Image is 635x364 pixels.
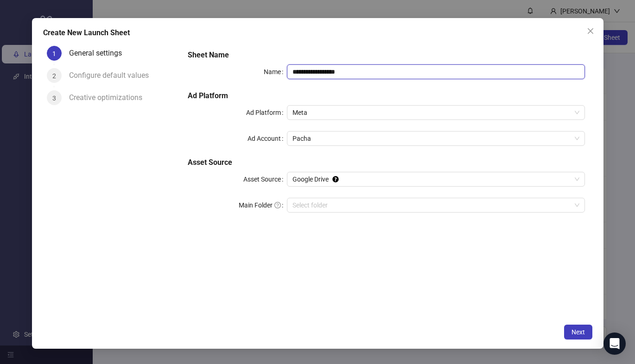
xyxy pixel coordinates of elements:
h5: Sheet Name [188,50,585,61]
div: Create New Launch Sheet [43,27,592,38]
div: Tooltip anchor [331,175,340,183]
input: Name [287,64,585,79]
span: Google Drive [292,172,579,186]
button: Close [583,24,598,38]
span: 2 [52,72,56,80]
label: Asset Source [243,172,287,187]
span: Next [571,328,585,336]
div: Configure default values [69,68,156,83]
label: Ad Account [248,131,287,146]
span: close [587,27,594,35]
span: 3 [52,94,56,102]
div: Creative optimizations [69,90,150,105]
label: Ad Platform [246,105,287,120]
label: Name [264,64,287,79]
h5: Asset Source [188,157,585,168]
div: Open Intercom Messenger [603,333,626,355]
span: question-circle [274,202,281,208]
span: close-circle [574,136,580,141]
div: General settings [69,46,129,61]
h5: Ad Platform [188,90,585,101]
span: 1 [52,50,56,57]
label: Main Folder [239,198,287,213]
span: Meta [292,106,579,119]
span: Pacha [292,132,579,145]
button: Next [564,325,592,339]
